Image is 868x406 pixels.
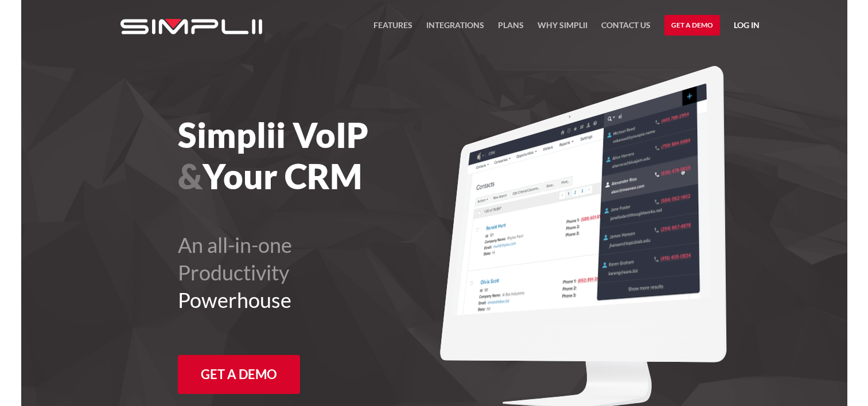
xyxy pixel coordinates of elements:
span: Powerhouse [178,287,291,313]
a: Get a Demo [664,15,720,36]
a: Integrations [426,18,484,39]
span: & [178,155,203,197]
h2: An all-in-one Productivity [178,231,497,314]
h1: Simplii VoIP Your CRM [178,114,497,197]
img: Simplii [120,19,262,34]
a: Why Simplii [538,18,587,39]
a: Contact US [601,18,651,39]
a: FEATURES [373,18,412,39]
a: Plans [498,18,524,39]
a: Log in [734,18,760,36]
a: Get a Demo [178,355,300,394]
